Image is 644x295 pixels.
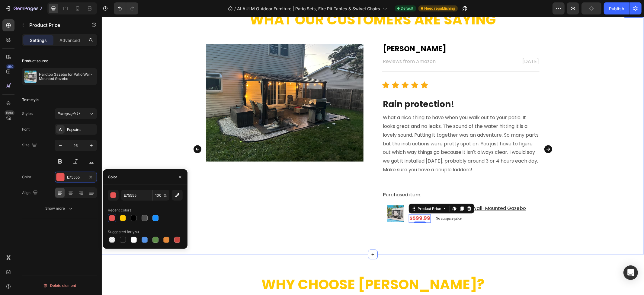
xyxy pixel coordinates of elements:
img: Alt Image [104,27,262,145]
p: What a nice thing to have when you walk out to your patio. It looks great and no leaks. The sound... [281,97,437,157]
button: Paragraph 1* [55,108,97,119]
p: Hardtop Gazebo for Patio Wall-Mounted Gazebo [39,72,95,81]
div: Text style [22,97,39,103]
span: ALAULM Outdoor Furniture | Patio Sets, Fire Pit Tables & Swivel Chairs [237,5,380,12]
div: Open Intercom Messenger [623,265,638,280]
div: Font [22,127,30,132]
div: Delete element [43,282,76,289]
div: Styles [22,111,33,116]
span: Default [401,6,414,11]
img: product feature img [24,71,37,83]
div: Product Price [315,189,341,195]
button: Show more [22,203,97,214]
iframe: Design area [102,17,644,295]
strong: [PERSON_NAME] [281,27,344,37]
div: 450 [6,64,14,69]
button: Publish [604,2,629,14]
button: 7 [2,2,45,14]
div: E75555 [67,175,85,180]
p: 7 [40,5,42,12]
div: Beta [5,110,14,115]
p: Product Price [29,21,81,29]
p: Purchased item: [281,174,437,182]
div: Show more [46,205,74,211]
div: Suggested for you [108,229,139,235]
p: [DATE] [364,40,437,49]
div: Size [22,141,38,149]
span: % [163,193,167,198]
span: Need republishing [425,6,455,11]
p: Advanced [59,37,80,43]
span: / [235,5,236,12]
div: $599.99 [307,198,329,206]
h2: WHY CHOOSE [PERSON_NAME]? [90,259,452,277]
div: Undo/Redo [114,2,138,14]
input: Eg: FFFFFF [121,190,152,201]
button: Carousel Back Arrow [91,128,101,137]
button: Delete element [22,281,97,290]
div: Poppins [67,127,95,132]
div: Product source [22,58,48,64]
p: No compare price [334,200,360,204]
div: Color [108,174,117,180]
p: Reviews from Amazon [281,40,354,49]
h1: Hardtop Gazebo for Patio Wall-Mounted Gazebo [307,188,425,195]
strong: Rain protection! [281,81,353,93]
button: Carousel Next Arrow [442,128,451,137]
div: Recent colors [108,208,131,213]
div: Publish [609,5,624,12]
div: Align [22,189,39,197]
span: Paragraph 1* [57,111,80,116]
p: Settings [30,37,47,43]
div: Color [22,174,31,180]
